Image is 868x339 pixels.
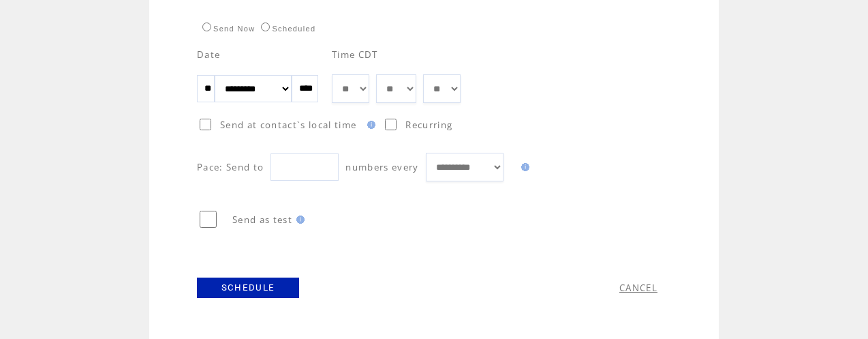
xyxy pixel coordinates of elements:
span: Date [197,48,220,61]
span: numbers every [345,161,418,173]
input: Send Now [202,23,211,31]
img: help.gif [363,121,375,129]
label: Scheduled [258,25,315,33]
input: Scheduled [261,23,270,31]
span: Pace: Send to [197,161,264,173]
span: Send as test [232,213,292,226]
span: Time CDT [332,48,378,61]
a: CANCEL [619,282,657,294]
label: Send Now [199,25,255,33]
span: Send at contact`s local time [220,119,356,131]
span: Recurring [405,119,452,131]
a: SCHEDULE [197,278,299,298]
img: help.gif [517,163,529,171]
img: help.gif [292,216,305,224]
